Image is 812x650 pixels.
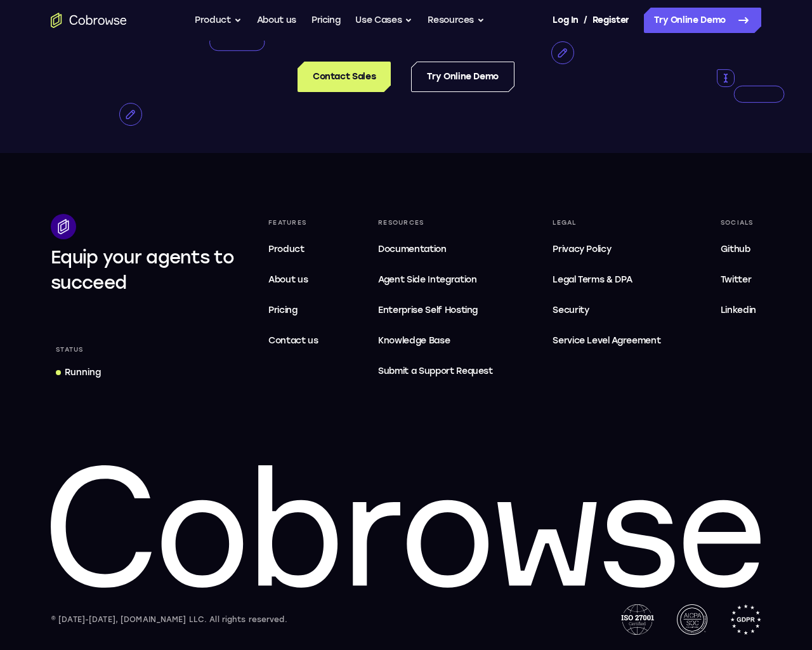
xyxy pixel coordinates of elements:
[51,341,89,359] div: Status
[716,214,761,232] div: Socials
[263,328,324,354] a: Contact us
[721,244,750,255] span: Github
[721,305,756,315] span: Linkedin
[411,62,514,92] a: Try Online Demo
[716,298,761,323] a: Linkedin
[378,335,450,346] span: Knowledge Base
[311,8,341,33] a: Pricing
[373,267,498,293] a: Agent Side Integration
[677,604,707,635] img: AICPA SOC
[51,613,287,626] div: © [DATE]-[DATE], [DOMAIN_NAME] LLC. All rights reserved.
[355,8,412,33] button: Use Cases
[553,244,611,255] span: Privacy Policy
[547,267,665,293] a: Legal Terms & DPA
[553,274,632,285] span: Legal Terms & DPA
[547,214,665,232] div: Legal
[547,328,665,354] a: Service Level Agreement
[584,13,587,28] span: /
[730,604,761,635] img: GDPR
[268,274,308,285] span: About us
[553,333,660,348] span: Service Level Agreement
[263,267,324,293] a: About us
[644,8,761,33] a: Try Online Demo
[268,244,304,255] span: Product
[263,298,324,323] a: Pricing
[298,62,391,92] a: Contact Sales
[716,237,761,262] a: Github
[553,8,578,33] a: Log In
[51,246,234,293] span: Equip your agents to succeed
[547,298,665,323] a: Security
[373,237,498,262] a: Documentation
[373,214,498,232] div: Resources
[373,328,498,354] a: Knowledge Base
[378,272,493,288] span: Agent Side Integration
[553,305,589,315] span: Security
[378,244,446,255] span: Documentation
[268,305,298,315] span: Pricing
[378,364,493,379] span: Submit a Support Request
[716,267,761,293] a: Twitter
[51,13,127,28] a: Go to the home page
[373,298,498,323] a: Enterprise Self Hosting
[428,8,485,33] button: Resources
[378,303,493,318] span: Enterprise Self Hosting
[547,237,665,262] a: Privacy Policy
[621,604,654,635] img: ISO
[257,8,296,33] a: About us
[195,8,242,33] button: Product
[373,359,498,384] a: Submit a Support Request
[268,335,318,346] span: Contact us
[65,366,101,379] div: Running
[263,214,324,232] div: Features
[263,237,324,262] a: Product
[721,274,752,285] span: Twitter
[51,361,106,384] a: Running
[593,8,629,33] a: Register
